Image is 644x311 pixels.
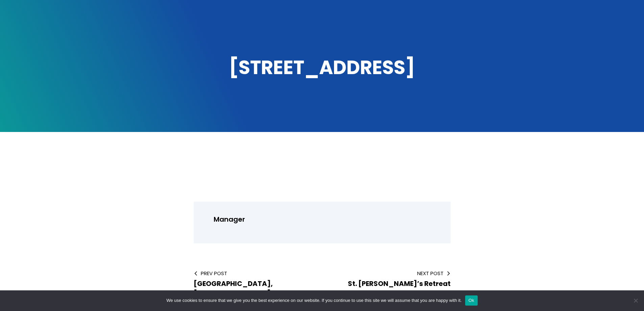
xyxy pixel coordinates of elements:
[194,270,311,298] a: Prev Post [GEOGRAPHIC_DATA], [GEOGRAPHIC_DATA]
[86,55,559,81] h1: [STREET_ADDRESS]
[465,295,478,306] button: Ok
[214,214,439,225] p: Manager
[194,279,273,298] span: [GEOGRAPHIC_DATA], [GEOGRAPHIC_DATA]
[632,297,639,304] span: No
[348,279,451,298] span: St. [PERSON_NAME]’s Retreat House
[333,270,451,277] span: Next Post
[333,270,451,298] a: Next Post St. [PERSON_NAME]’s Retreat House
[166,297,461,304] span: We use cookies to ensure that we give you the best experience on our website. If you continue to ...
[194,270,311,277] span: Prev Post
